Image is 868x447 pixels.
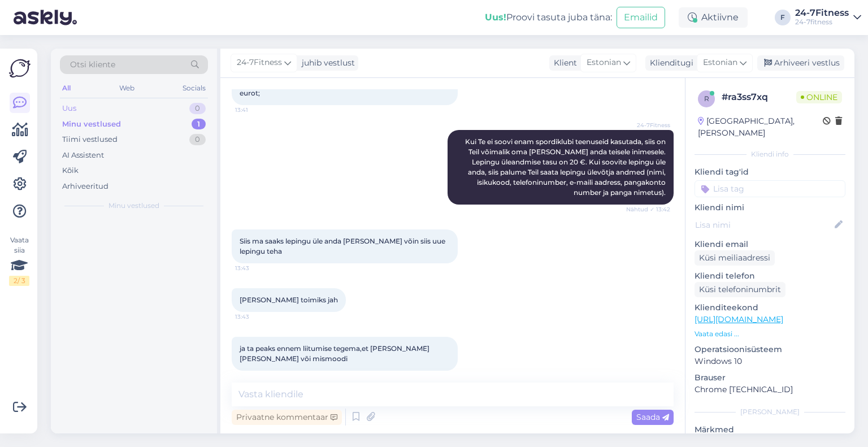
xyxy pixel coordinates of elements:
[695,202,845,214] p: Kliendi nimi
[704,94,709,103] span: r
[695,424,845,436] p: Märkmed
[695,270,845,282] p: Kliendi telefon
[62,119,121,130] div: Minu vestlused
[117,81,137,96] div: Web
[62,134,118,145] div: Tiimi vestlused
[636,412,669,422] span: Saada
[240,344,431,363] span: ja ta peaks ennem liitumise tegema,et [PERSON_NAME] [PERSON_NAME] või mismoodi
[62,165,79,176] div: Kõik
[9,276,29,286] div: 2 / 3
[695,149,845,159] div: Kliendi info
[587,57,621,69] span: Estonian
[695,166,845,178] p: Kliendi tag'id
[235,313,277,321] span: 13:43
[626,205,670,214] span: Nähtud ✓ 13:42
[695,355,845,367] p: Windows 10
[180,81,208,96] div: Socials
[189,134,206,145] div: 0
[9,235,29,286] div: Vaata siia
[62,181,108,192] div: Arhiveeritud
[695,238,845,250] p: Kliendi email
[645,57,693,69] div: Klienditugi
[235,371,277,380] span: 13:49
[62,103,76,114] div: Uus
[698,115,823,139] div: [GEOGRAPHIC_DATA], [PERSON_NAME]
[796,91,842,103] span: Online
[465,137,667,197] span: Kui Te ei soovi enam spordiklubi teenuseid kasutada, siis on Teil võimalik oma [PERSON_NAME] anda...
[232,410,342,425] div: Privaatne kommentaar
[60,81,73,96] div: All
[795,8,849,18] div: 24-7Fitness
[62,150,104,161] div: AI Assistent
[695,344,845,355] p: Operatsioonisüsteem
[757,55,844,71] div: Arhiveeri vestlus
[240,296,338,304] span: [PERSON_NAME] toimiks jah
[775,10,791,25] div: F
[240,237,447,255] span: Siis ma saaks lepingu üle anda [PERSON_NAME] võin siis uue lepingu teha
[695,372,845,384] p: Brauser
[617,7,665,28] button: Emailid
[795,18,849,27] div: 24-7fitness
[695,407,845,417] div: [PERSON_NAME]
[192,119,206,130] div: 1
[485,11,612,24] div: Proovi tasuta juba täna:
[237,57,282,69] span: 24-7Fitness
[70,59,115,71] span: Otsi kliente
[703,57,737,69] span: Estonian
[108,201,159,211] span: Minu vestlused
[722,90,796,104] div: # ra3ss7xq
[235,106,277,114] span: 13:41
[9,58,31,79] img: Askly Logo
[695,180,845,197] input: Lisa tag
[297,57,355,69] div: juhib vestlust
[695,282,785,297] div: Küsi telefoninumbrit
[795,8,861,27] a: 24-7Fitness24-7fitness
[235,264,277,272] span: 13:43
[695,219,832,231] input: Lisa nimi
[695,384,845,396] p: Chrome [TECHNICAL_ID]
[189,103,206,114] div: 0
[549,57,577,69] div: Klient
[485,12,506,23] b: Uus!
[695,314,783,324] a: [URL][DOMAIN_NAME]
[695,302,845,314] p: Klienditeekond
[679,7,748,28] div: Aktiivne
[695,250,775,266] div: Küsi meiliaadressi
[628,121,670,129] span: 24-7Fitness
[695,329,845,339] p: Vaata edasi ...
